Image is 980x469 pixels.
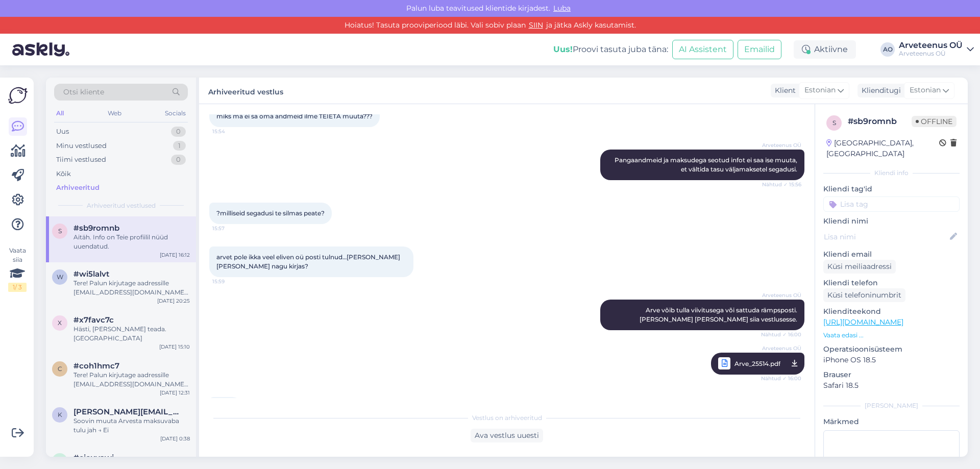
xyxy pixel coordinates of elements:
[73,371,190,389] div: Tere! Palun kirjutage aadressille [EMAIL_ADDRESS][DOMAIN_NAME] - andke [PERSON_NAME] nimi ja isik...
[56,141,107,151] div: Minu vestlused
[73,269,109,279] span: #wi5lalvt
[823,369,960,380] p: Brauser
[8,246,27,292] div: Vaata siia
[73,279,190,297] div: Tere! Palun kirjutage aadressille [EMAIL_ADDRESS][DOMAIN_NAME] - andke [PERSON_NAME] nimi ja isik...
[216,112,373,120] span: miks ma ei sa oma andmeid ilme TEIETA muuta???
[56,183,100,193] div: Arhiveeritud
[823,260,896,274] div: Küsi meiliaadressi
[208,84,283,97] label: Arhiveeritud vestlus
[171,155,186,165] div: 0
[58,457,62,464] span: e
[73,224,119,233] span: #sb9romnb
[173,141,186,151] div: 1
[472,413,542,423] span: Vestlus on arhiveeritud
[804,85,836,96] span: Estonian
[471,429,543,442] div: Ava vestlus uuesti
[823,317,903,327] a: [URL][DOMAIN_NAME]
[823,401,960,410] div: [PERSON_NAME]
[761,331,801,338] span: Nähtud ✓ 16:00
[823,216,960,227] p: Kliendi nimi
[57,273,63,281] span: w
[216,253,402,270] span: arvet pole ikka veel eliven oü posti tulnud…[PERSON_NAME] [PERSON_NAME] nagu kirjas?
[823,380,960,391] p: Safari 18.5
[73,416,190,435] div: Soovin muuta Arvesta maksuvaba tulu jah → Ei
[56,155,106,165] div: Tiimi vestlused
[761,372,801,385] span: Nähtud ✓ 16:00
[171,127,186,137] div: 0
[58,411,62,418] span: k
[553,43,668,56] div: Proovi tasuta juba täna:
[615,156,799,173] span: Pangaandmeid ja maksudega seotud infot ei saa ise muuta, et vältida tasu väljamaksetel segadusi.
[823,344,960,355] p: Operatsioonisüsteem
[216,209,325,217] span: ?milliseid segadusi te silmas peate?
[711,353,804,375] a: Arveteenus OÜArve_25514.pdfNähtud ✓ 16:00
[212,128,251,135] span: 15:54
[823,416,960,427] p: Märkmed
[738,40,781,59] button: Emailid
[762,344,801,352] span: Arveteenus OÜ
[823,355,960,365] p: iPhone OS 18.5
[832,119,836,127] span: s
[880,42,895,57] div: AO
[56,169,71,179] div: Kõik
[159,343,190,351] div: [DATE] 15:10
[73,315,114,325] span: #x7favc7c
[823,288,905,302] div: Küsi telefoninumbrit
[56,127,69,137] div: Uus
[734,357,780,370] span: Arve_25514.pdf
[912,116,957,127] span: Offline
[212,225,251,232] span: 15:57
[794,40,856,59] div: Aktiivne
[63,87,104,97] span: Otsi kliente
[87,201,156,210] span: Arhiveeritud vestlused
[157,297,190,305] div: [DATE] 20:25
[857,85,901,96] div: Klienditugi
[910,85,941,96] span: Estonian
[826,138,939,159] div: [GEOGRAPHIC_DATA], [GEOGRAPHIC_DATA]
[762,181,801,188] span: Nähtud ✓ 15:56
[160,251,190,259] div: [DATE] 16:12
[899,41,974,58] a: Arveteenus OÜArveteenus OÜ
[73,233,190,251] div: Aitäh. Info on Teie profiilil nüüd uuendatud.
[899,41,963,50] div: Arveteenus OÜ
[73,361,119,371] span: #coh1hmc7
[160,435,190,442] div: [DATE] 0:38
[8,86,28,105] img: Askly Logo
[899,50,963,58] div: Arveteenus OÜ
[823,168,960,178] div: Kliendi info
[526,20,546,30] a: SIIN
[54,107,66,120] div: All
[160,389,190,397] div: [DATE] 12:31
[212,278,251,285] span: 15:59
[762,141,801,149] span: Arveteenus OÜ
[672,40,733,59] button: AI Assistent
[848,115,912,128] div: # sb9romnb
[823,249,960,260] p: Kliendi email
[823,331,960,340] p: Vaata edasi ...
[553,44,573,54] b: Uus!
[73,407,180,416] span: karl.roosipuu@gmail.com
[762,291,801,299] span: Arveteenus OÜ
[73,453,114,462] span: #eicuyawi
[823,196,960,212] input: Lisa tag
[823,278,960,288] p: Kliendi telefon
[58,365,62,373] span: c
[550,4,574,13] span: Luba
[58,319,62,327] span: x
[824,231,948,242] input: Lisa nimi
[823,306,960,317] p: Klienditeekond
[163,107,188,120] div: Socials
[106,107,124,120] div: Web
[640,306,799,323] span: Arve võib tulla viivitusega või sattuda rämpsposti. [PERSON_NAME] [PERSON_NAME] siia vestlusesse.
[58,227,62,235] span: s
[823,184,960,194] p: Kliendi tag'id
[771,85,796,96] div: Klient
[73,325,190,343] div: Hästi, [PERSON_NAME] teada. [GEOGRAPHIC_DATA]
[8,283,27,292] div: 1 / 3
